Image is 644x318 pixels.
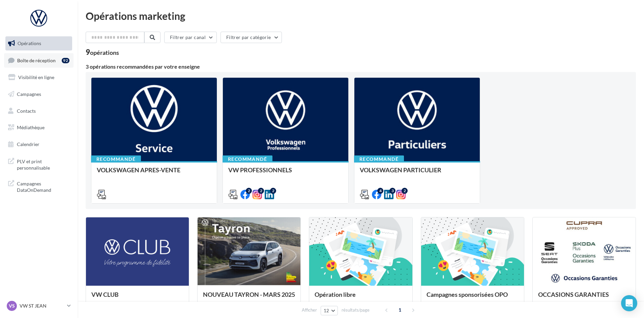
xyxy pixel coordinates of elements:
span: Opérations [18,40,41,46]
div: 9 [86,48,119,56]
div: 2 [246,188,252,194]
div: 2 [258,188,264,194]
a: Visibilité en ligne [4,70,74,84]
span: VW PROFESSIONNELS [228,166,292,174]
div: 3 [389,188,396,194]
span: VW CLUB [91,291,119,298]
span: OCCASIONS GARANTIES [538,291,609,298]
button: 12 [321,306,338,315]
span: Campagnes [17,91,41,97]
span: Afficher [302,307,317,313]
a: Campagnes DataOnDemand [4,176,74,196]
a: VS VW ST JEAN [5,299,72,312]
div: opérations [90,49,119,56]
span: Calendrier [17,141,39,147]
div: 4 [377,188,383,194]
a: PLV et print personnalisable [4,154,74,174]
div: Opérations marketing [86,11,636,21]
div: Open Intercom Messenger [621,295,637,311]
button: Filtrer par catégorie [221,32,282,43]
button: Filtrer par canal [164,32,217,43]
div: 92 [62,58,69,63]
div: Recommandé [354,155,404,163]
a: Médiathèque [4,120,74,135]
span: Campagnes sponsorisées OPO [427,291,508,298]
div: 2 [270,188,276,194]
span: PLV et print personnalisable [17,157,69,171]
a: Calendrier [4,137,74,151]
span: Opération libre [315,291,356,298]
span: Visibilité en ligne [18,74,54,80]
span: Médiathèque [17,125,45,130]
a: Campagnes [4,87,74,101]
span: résultats/page [342,307,370,313]
div: Recommandé [91,155,141,163]
span: Campagnes DataOnDemand [17,179,69,193]
p: VW ST JEAN [20,303,64,309]
div: 3 opérations recommandées par votre enseigne [86,64,636,69]
span: 1 [394,305,405,315]
a: Opérations [4,36,74,50]
span: NOUVEAU TAYRON - MARS 2025 [203,291,295,298]
span: 12 [324,308,329,313]
a: Boîte de réception92 [4,53,74,68]
span: Boîte de réception [17,57,56,63]
a: Contacts [4,104,74,118]
span: Contacts [17,108,36,113]
span: VOLKSWAGEN APRES-VENTE [97,166,180,174]
span: VOLKSWAGEN PARTICULIER [360,166,441,174]
div: Recommandé [223,155,272,163]
div: 2 [402,188,408,194]
span: VS [9,303,15,309]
